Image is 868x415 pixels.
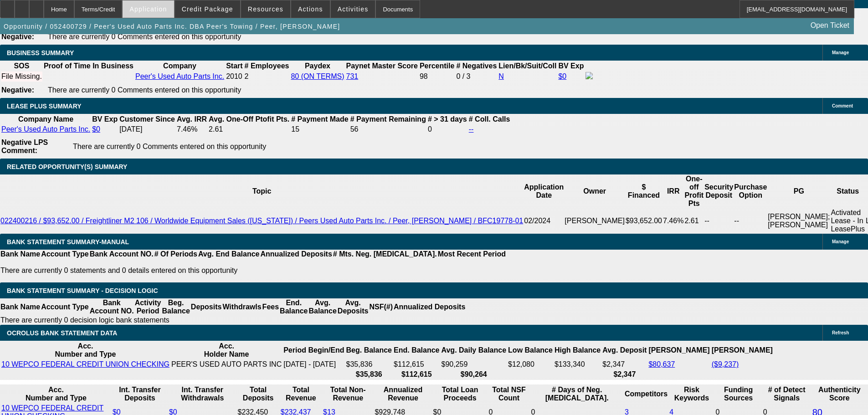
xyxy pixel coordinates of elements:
[182,5,233,13] span: Credit Package
[209,115,289,123] b: Avg. One-Off Ptofit Pts.
[712,360,739,368] a: ($9,237)
[832,103,853,108] span: Comment
[763,385,811,403] th: # of Detect Signals
[346,370,392,379] th: $35,836
[291,115,348,123] b: # Payment Made
[602,342,647,359] th: Avg. Deposit
[331,0,375,18] button: Activities
[346,72,358,80] a: 731
[488,385,530,403] th: Sum of the Total NSF Count and Total Overdraft Fee Count from Ocrolus
[554,360,601,369] td: $133,340
[245,62,289,70] b: # Employees
[350,115,426,123] b: # Payment Remaining
[262,298,279,316] th: Fees
[433,385,488,403] th: Total Loan Proceeds
[305,62,330,70] b: Paydex
[508,360,553,369] td: $12,080
[393,370,440,379] th: $112,615
[524,208,564,234] td: 02/2024
[830,208,865,234] td: Activated Lease - In LeasePlus
[428,115,467,123] b: # > 31 days
[554,342,601,359] th: High Balance
[734,208,767,234] td: --
[7,49,74,56] span: BUSINESS SUMMARY
[684,174,704,208] th: One-off Profit Pts
[1,125,90,133] a: Peer's Used Auto Parts Inc.
[558,72,566,80] a: $0
[648,342,710,359] th: [PERSON_NAME]
[564,174,625,208] th: Owner
[92,125,100,133] a: $0
[456,62,497,70] b: # Negatives
[333,250,437,259] th: # Mts. Neg. [MEDICAL_DATA].
[767,208,830,234] td: [PERSON_NAME]; [PERSON_NAME]
[0,266,506,275] p: There are currently 0 statements and 0 details entered on this opportunity
[7,329,117,337] span: OCROLUS BANK STATEMENT DATA
[1,61,42,71] th: SOS
[241,0,290,18] button: Resources
[456,72,497,81] div: 0 / 3
[625,208,663,234] td: $93,652.00
[7,238,129,246] span: BANK STATEMENT SUMMARY-MANUAL
[832,330,849,335] span: Refresh
[564,208,625,234] td: [PERSON_NAME]
[112,385,168,403] th: Int. Transfer Deposits
[73,143,266,150] span: There are currently 0 Comments entered on this opportunity
[169,385,236,403] th: Int. Transfer Withdrawals
[248,5,283,13] span: Resources
[123,0,174,18] button: Application
[441,342,507,359] th: Avg. Daily Balance
[1,342,170,359] th: Acc. Number and Type
[832,50,849,55] span: Manage
[18,115,73,123] b: Company Name
[171,342,282,359] th: Acc. Holder Name
[1,138,48,154] b: Negative LPS Comment:
[374,385,431,403] th: Annualized Revenue
[420,72,454,81] div: 98
[346,360,392,369] td: $35,836
[129,5,167,13] span: Application
[41,250,89,259] th: Account Type
[704,208,734,234] td: --
[226,62,242,70] b: Start
[437,250,506,259] th: Most Recent Period
[260,250,332,259] th: Annualized Deposits
[291,72,344,80] a: 80 (ON TERMS)
[624,385,668,403] th: Competitors
[41,298,89,316] th: Account Type
[812,385,867,403] th: Authenticity Score
[711,342,773,359] th: [PERSON_NAME]
[208,125,290,134] td: 2.61
[323,385,373,403] th: Total Non-Revenue
[134,298,162,316] th: Activity Period
[89,298,134,316] th: Bank Account NO.
[469,125,474,133] a: --
[508,342,553,359] th: Low Balance
[704,174,734,208] th: Security Deposit
[669,385,714,403] th: Risk Keywords
[602,370,647,379] th: $2,347
[441,360,507,369] td: $90,259
[190,298,222,316] th: Deposits
[279,298,308,316] th: End. Balance
[43,61,134,71] th: Proof of Time In Business
[441,370,507,379] th: $90,264
[830,174,865,208] th: Status
[684,208,704,234] td: 2.61
[602,360,647,369] td: $2,347
[767,174,830,208] th: PG
[92,115,118,123] b: BV Exp
[807,18,853,33] a: Open Ticket
[346,342,392,359] th: Beg. Balance
[135,72,224,80] a: Peer's Used Auto Parts Inc.
[308,298,337,316] th: Avg. Balance
[7,163,127,170] span: RELATED OPPORTUNITY(S) SUMMARY
[283,342,344,359] th: Period Begin/End
[298,5,323,13] span: Actions
[663,208,684,234] td: 7.46%
[291,0,330,18] button: Actions
[1,86,34,94] b: Negative:
[648,360,675,368] a: $80,637
[1,385,111,403] th: Acc. Number and Type
[4,23,340,30] span: Opportunity / 052400729 / Peer's Used Auto Parts Inc. DBA Peer's Towing / Peer, [PERSON_NAME]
